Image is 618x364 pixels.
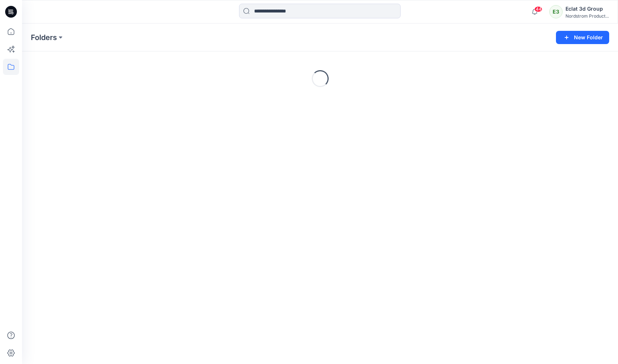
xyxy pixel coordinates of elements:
[565,4,609,13] div: Eclat 3d Group
[556,31,609,44] button: New Folder
[31,32,57,43] a: Folders
[565,13,609,19] div: Nordstrom Product...
[534,6,542,12] span: 44
[549,5,563,18] div: E3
